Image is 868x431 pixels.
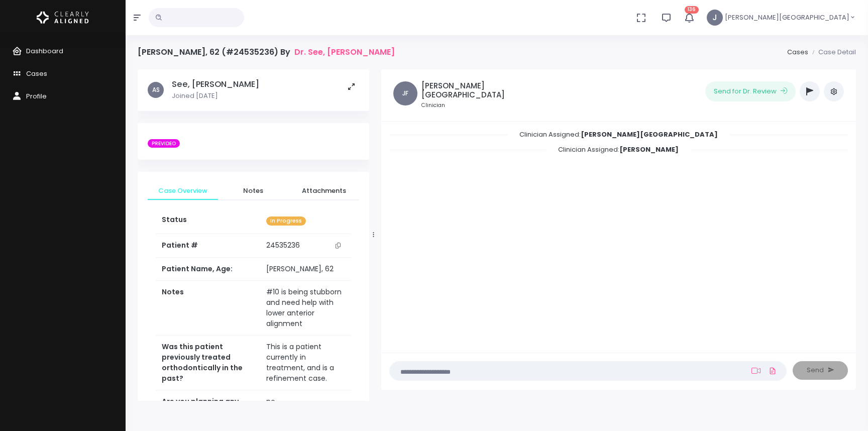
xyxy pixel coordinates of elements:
[619,145,679,154] b: [PERSON_NAME]
[260,234,351,257] td: 24535236
[393,81,417,105] span: JF
[260,336,351,390] td: This is a patient currently in treatment, and is a refinement case.
[138,47,395,57] h4: [PERSON_NAME], 62 (#24535236) By
[546,142,691,157] span: Clinician Assigned:
[26,46,63,56] span: Dashboard
[266,217,306,226] span: In Progress
[26,69,47,78] span: Cases
[707,10,723,26] span: J
[172,79,259,89] h5: See, [PERSON_NAME]
[507,127,730,142] span: Clinician Assigned:
[156,186,210,196] span: Case Overview
[581,130,718,139] b: [PERSON_NAME][GEOGRAPHIC_DATA]
[421,81,535,99] h5: [PERSON_NAME][GEOGRAPHIC_DATA]
[148,82,164,98] span: AS
[260,258,351,281] td: [PERSON_NAME], 62
[749,367,763,375] a: Add Loom Video
[725,13,849,23] span: [PERSON_NAME][GEOGRAPHIC_DATA]
[294,47,395,57] a: Dr. See, [PERSON_NAME]
[156,234,260,258] th: Patient #
[808,47,856,57] li: Case Detail
[172,91,259,101] p: Joined [DATE]
[138,69,369,401] div: scrollable content
[37,7,89,28] img: Logo Horizontal
[767,362,779,380] a: Add Files
[260,281,351,336] td: #10 is being stubborn and need help with lower anterior alignment
[685,6,699,14] span: 136
[148,139,180,148] span: PREVIDEO
[156,258,260,281] th: Patient Name, Age:
[156,208,260,234] th: Status
[156,336,260,390] th: Was this patient previously treated orthodontically in the past?
[705,81,796,101] button: Send for Dr. Review
[296,186,351,196] span: Attachments
[787,47,808,57] a: Cases
[26,91,47,101] span: Profile
[156,281,260,336] th: Notes
[389,130,848,343] div: scrollable content
[226,186,280,196] span: Notes
[421,101,535,110] small: Clinician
